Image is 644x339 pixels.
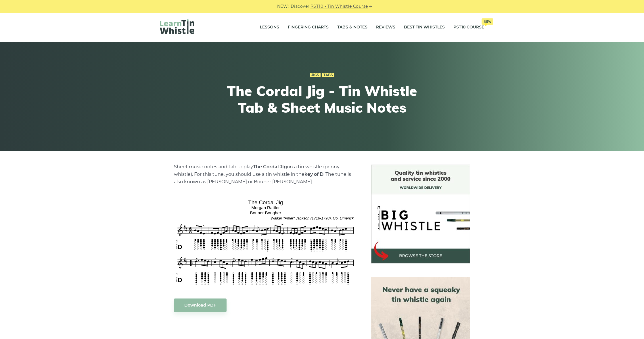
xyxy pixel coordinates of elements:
[253,164,287,169] strong: The Cordal Jig
[453,20,484,34] a: PST10 CourseNew
[337,20,367,34] a: Tabs & Notes
[310,73,321,77] a: Jigs
[174,298,227,312] a: Download PDF
[404,20,445,34] a: Best Tin Whistles
[260,20,279,34] a: Lessons
[376,20,395,34] a: Reviews
[288,20,329,34] a: Fingering Charts
[482,18,493,25] span: New
[304,172,323,177] strong: key of D
[216,83,428,116] h1: The Cordal Jig - Tin Whistle Tab & Sheet Music Notes
[160,19,194,34] img: LearnTinWhistle.com
[371,165,470,263] img: BigWhistle Tin Whistle Store
[174,197,357,287] img: The Cordal Jig Tin Whistle Tabs & Sheet Music
[322,73,334,77] a: Tabs
[174,163,357,186] p: Sheet music notes and tab to play on a tin whistle (penny whistle). For this tune, you should use...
